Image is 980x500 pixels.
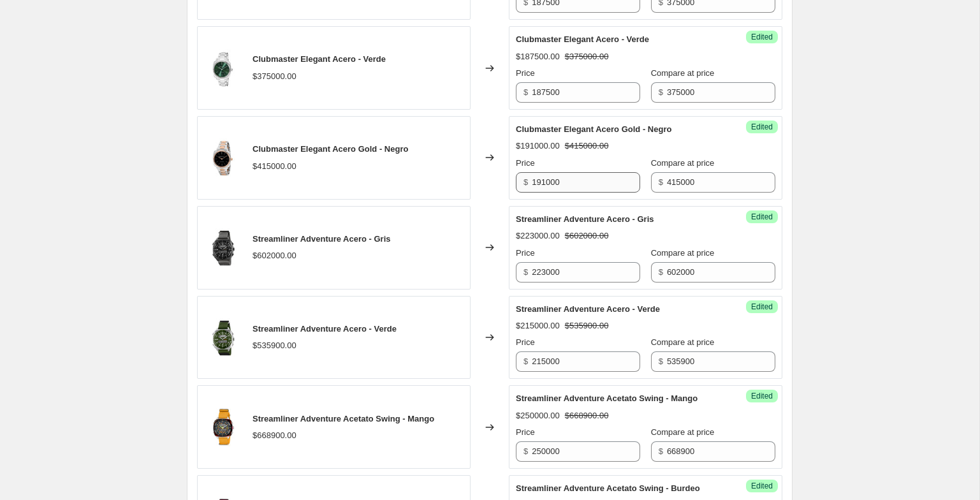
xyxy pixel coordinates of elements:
[751,391,773,401] span: Edited
[204,49,242,87] img: Clubmaster-Elegant-23937.S.E.44.SB-web_80x.jpg
[204,138,242,177] img: Clubmaster-Elegant-22937.RGS_.E.1.SB-web_80x.jpg
[651,427,715,437] span: Compare at price
[516,320,560,332] div: $215000.00
[252,339,296,352] div: $535900.00
[523,357,528,366] span: $
[516,50,560,63] div: $187500.00
[516,158,535,168] span: Price
[516,304,660,314] span: Streamliner Adventure Acero - Verde
[252,429,296,442] div: $668900.00
[523,446,528,456] span: $
[565,320,609,332] strike: $535900.00
[204,408,242,446] img: Streamliner-Adventure-Swing-221144.SA_.SO_.43.NMA-web_80x.jpg
[516,124,671,134] span: Clubmaster Elegant Acero Gold - Negro
[252,70,296,83] div: $375000.00
[659,446,663,456] span: $
[516,393,698,403] span: Streamliner Adventure Acetato Swing - Mango
[751,32,773,42] span: Edited
[516,34,649,44] span: Clubmaster Elegant Acero - Verde
[659,267,663,277] span: $
[204,318,242,357] img: Streamliner-Adventure-221144.S.AD_.26.VGA_80x.jpg
[516,409,560,422] div: $250000.00
[651,68,715,78] span: Compare at price
[252,324,397,334] span: Streamliner Adventure Acero - Verde
[252,234,391,244] span: Streamliner Adventure Acero - Gris
[252,249,296,262] div: $602000.00
[651,337,715,347] span: Compare at price
[751,302,773,312] span: Edited
[252,414,434,423] span: Streamliner Adventure Acetato Swing - Mango
[751,481,773,491] span: Edited
[751,122,773,132] span: Edited
[516,68,535,78] span: Price
[516,483,700,493] span: Streamliner Adventure Acetato Swing - Burdeo
[516,248,535,258] span: Price
[516,230,560,242] div: $223000.00
[565,50,609,63] strike: $375000.00
[516,214,654,224] span: Streamliner Adventure Acero - Gris
[659,357,663,366] span: $
[565,230,609,242] strike: $602000.00
[204,228,242,267] img: Streamliner-Adventure-221144.SPG_.AD_.3.VG_80x.jpg
[516,427,535,437] span: Price
[252,144,408,154] span: Clubmaster Elegant Acero Gold - Negro
[252,160,296,173] div: $415000.00
[659,87,663,97] span: $
[252,54,386,64] span: Clubmaster Elegant Acero - Verde
[523,177,528,187] span: $
[516,140,560,152] div: $191000.00
[565,409,609,422] strike: $668900.00
[565,140,609,152] strike: $415000.00
[751,212,773,222] span: Edited
[523,267,528,277] span: $
[659,177,663,187] span: $
[516,337,535,347] span: Price
[523,87,528,97] span: $
[651,158,715,168] span: Compare at price
[651,248,715,258] span: Compare at price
